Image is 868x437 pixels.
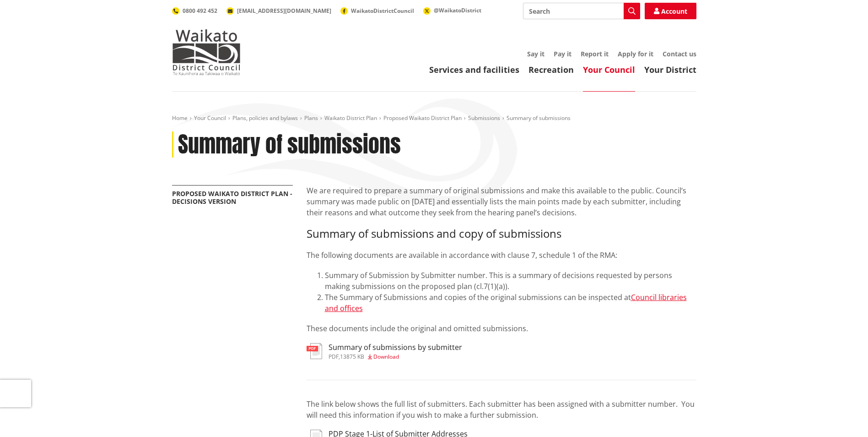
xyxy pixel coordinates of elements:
[645,3,696,19] a: Account
[172,114,188,122] a: Home
[226,7,331,15] a: [EMAIL_ADDRESS][DOMAIN_NAME]
[429,64,519,75] a: Services and facilities
[307,399,696,421] p: The link below shows the full list of submitters. Each submitter has been assigned with a submitt...
[329,354,462,360] div: ,
[507,114,571,122] span: Summary of submissions
[307,250,696,261] p: The following documents are available in accordance with clause 7, schedule 1 of the RMA:
[581,49,609,58] a: Report it
[434,6,481,14] span: @WaikatoDistrict
[325,270,696,292] li: Summary of Submission by Submitter number. This is a summary of decisions requested by persons ma...
[527,49,545,58] a: Say it
[383,114,462,122] a: Proposed Waikato District Plan
[468,114,500,122] a: Submissions
[351,7,414,15] span: WaikatoDistrictCouncil
[523,3,640,19] input: Search input
[644,64,696,75] a: Your District
[307,227,696,240] h3: Summary of submissions and copy of submissions
[583,64,635,75] a: Your Council
[194,114,226,122] a: Your Council
[325,292,696,314] li: The Summary of Submissions and copies of the original submissions can be inspected at
[172,115,696,122] nav: breadcrumb
[304,114,318,122] a: Plans
[232,114,298,122] a: Plans, policies and bylaws
[663,49,696,58] a: Contact us
[325,292,687,313] a: Council libraries and offices
[307,323,696,334] p: These documents include the original and omitted submissions.
[554,49,571,58] a: Pay it
[307,185,696,218] p: We are required to prepare a summary of original submissions and make this available to the publi...
[340,7,414,15] a: WaikatoDistrictCouncil
[178,131,401,158] h1: Summary of submissions
[528,64,574,75] a: Recreation
[172,7,217,15] a: 0800 492 452
[183,7,217,15] span: 0800 492 452
[329,353,339,361] span: pdf
[307,343,462,360] a: Summary of submissions by submitter pdf,13875 KB Download
[340,353,364,361] span: 13875 KB
[307,343,322,359] img: document-pdf.svg
[373,353,399,361] span: Download
[618,49,653,58] a: Apply for it
[423,6,481,14] a: @WaikatoDistrict
[237,7,331,15] span: [EMAIL_ADDRESS][DOMAIN_NAME]
[324,114,377,122] a: Waikato District Plan
[172,29,241,75] img: Waikato District Council - Te Kaunihera aa Takiwaa o Waikato
[329,343,462,352] h3: Summary of submissions by submitter
[172,189,292,206] a: Proposed Waikato District Plan - Decisions Version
